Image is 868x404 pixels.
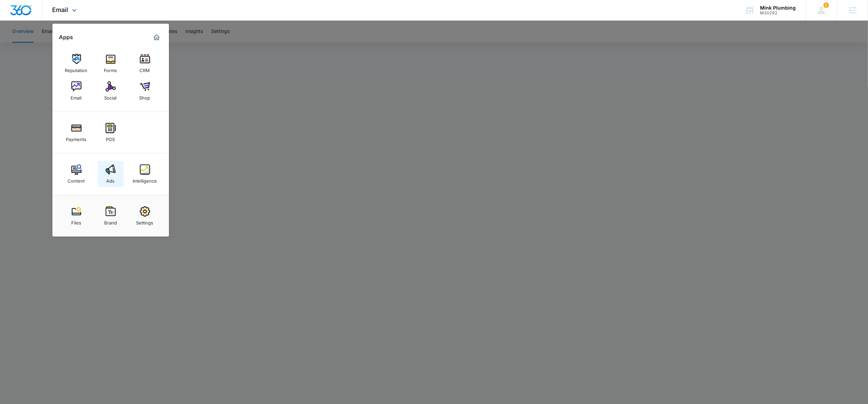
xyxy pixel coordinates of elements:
div: Forms [104,64,117,73]
a: Reputation [63,50,89,77]
a: Payments [63,119,89,146]
a: Shop [132,78,158,104]
div: Email [71,92,82,101]
div: account name [760,5,796,11]
a: Content [63,161,89,187]
a: Marketing 360® Dashboard [151,32,162,43]
a: Settings [132,203,158,229]
div: notifications count [823,2,829,8]
div: Payments [66,133,87,142]
a: Social [98,78,124,104]
a: Files [63,203,89,229]
div: CRM [140,64,150,73]
a: Intelligence [132,161,158,187]
div: Reputation [65,64,88,73]
a: Brand [98,203,124,229]
div: Content [68,175,85,184]
h2: Apps [59,34,73,41]
div: POS [106,133,115,142]
a: POS [98,119,124,146]
a: Ads [98,161,124,187]
span: 1 [823,2,829,8]
a: Email [63,78,89,104]
div: Settings [136,217,154,226]
div: Social [105,92,117,101]
div: Files [71,217,81,226]
span: Email [52,6,69,13]
div: Ads [107,175,115,184]
a: Forms [98,50,124,77]
div: account id [760,11,796,15]
a: CRM [132,50,158,77]
div: Intelligence [133,175,157,184]
div: Shop [139,92,150,101]
div: Brand [104,217,117,226]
